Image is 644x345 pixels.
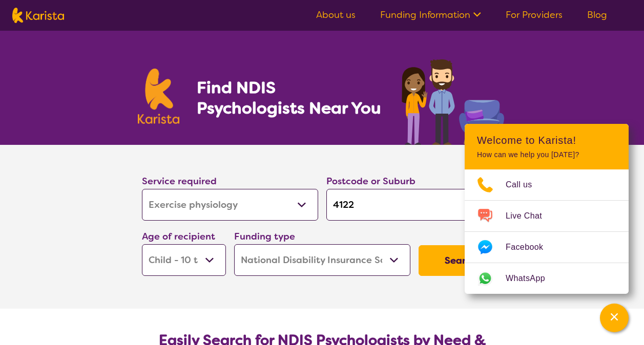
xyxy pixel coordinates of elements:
[197,77,386,118] h1: Find NDIS Psychologists Near You
[477,150,616,159] p: How can we help you [DATE]?
[600,304,629,332] button: Channel Menu
[326,189,503,221] input: Type
[419,245,503,276] button: Search
[465,263,629,294] a: Web link opens in a new tab.
[506,240,555,255] span: Facebook
[506,9,563,21] a: For Providers
[380,9,481,21] a: Funding Information
[326,175,416,187] label: Postcode or Suburb
[477,134,616,146] h2: Welcome to Karista!
[506,208,554,224] span: Live Chat
[465,169,629,294] ul: Choose channel
[316,9,356,21] a: About us
[465,124,629,294] div: Channel Menu
[12,8,64,23] img: Karista logo
[587,9,607,21] a: Blog
[506,177,545,192] span: Call us
[138,69,180,124] img: Karista logo
[142,230,215,243] label: Age of recipient
[506,271,557,286] span: WhatsApp
[234,230,295,243] label: Funding type
[398,55,507,145] img: psychology
[142,175,217,187] label: Service required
